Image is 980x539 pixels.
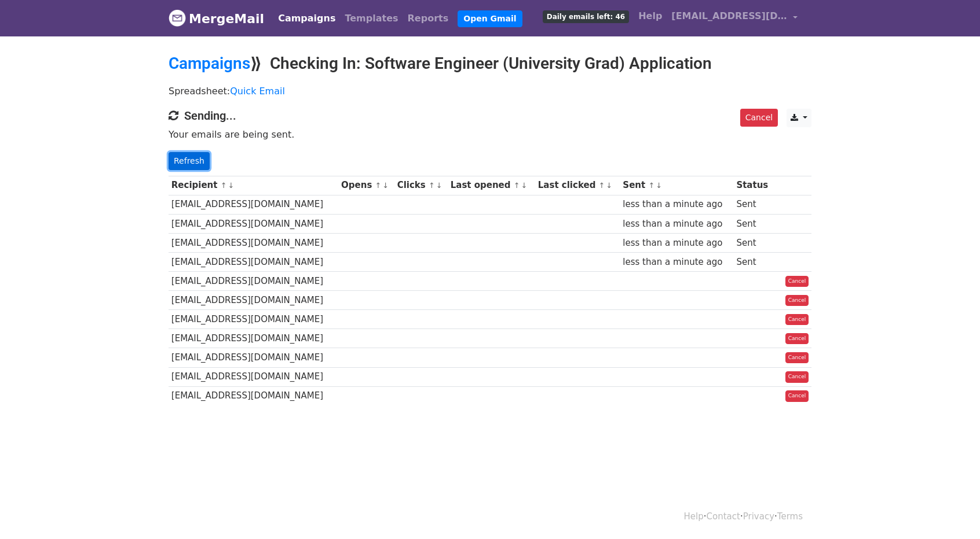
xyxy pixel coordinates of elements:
a: Cancel [740,109,778,127]
td: [EMAIL_ADDRESS][DOMAIN_NAME] [169,233,338,252]
a: ↑ [514,181,520,190]
th: Status [734,176,774,195]
td: Sent [734,214,774,233]
a: MergeMail [169,6,264,31]
a: Cancel [785,352,809,364]
th: Last clicked [535,176,620,195]
th: Opens [338,176,394,195]
a: ↓ [656,181,662,190]
th: Recipient [169,176,338,195]
a: ↓ [521,181,528,190]
a: Refresh [169,152,210,170]
span: [EMAIL_ADDRESS][DOMAIN_NAME] [671,9,787,23]
a: Campaigns [169,54,250,73]
a: ↑ [599,181,605,190]
a: Terms [777,511,803,522]
a: Cancel [785,333,809,345]
img: MergeMail logo [169,9,186,27]
div: less than a minute ago [623,256,730,269]
h4: Sending... [169,109,811,123]
a: ↓ [228,181,234,190]
td: [EMAIL_ADDRESS][DOMAIN_NAME] [169,329,338,348]
td: Sent [734,252,774,271]
a: Daily emails left: 46 [538,5,634,28]
td: [EMAIL_ADDRESS][DOMAIN_NAME] [169,195,338,214]
td: [EMAIL_ADDRESS][DOMAIN_NAME] [169,348,338,367]
td: Sent [734,233,774,252]
a: ↑ [375,181,382,190]
a: Campaigns [273,7,340,30]
div: less than a minute ago [623,237,730,250]
a: Cancel [785,295,809,307]
a: Contact [707,511,740,522]
a: Open Gmail [458,10,522,27]
td: [EMAIL_ADDRESS][DOMAIN_NAME] [169,272,338,291]
div: less than a minute ago [623,217,730,231]
a: Quick Email [230,86,285,97]
td: [EMAIL_ADDRESS][DOMAIN_NAME] [169,367,338,386]
a: [EMAIL_ADDRESS][DOMAIN_NAME] [667,5,802,32]
p: Your emails are being sent. [169,128,811,141]
h2: ⟫ Checking In: Software Engineer (University Grad) Application [169,54,811,73]
a: ↓ [606,181,612,190]
a: ↓ [436,181,443,190]
td: [EMAIL_ADDRESS][DOMAIN_NAME] [169,310,338,329]
iframe: Chat Widget [922,483,980,539]
th: Sent [620,176,734,195]
a: Privacy [743,511,774,522]
div: less than a minute ago [623,198,730,211]
a: Cancel [785,276,809,287]
th: Clicks [394,176,448,195]
a: ↑ [648,181,654,190]
td: [EMAIL_ADDRESS][DOMAIN_NAME] [169,291,338,310]
a: Cancel [785,314,809,326]
td: [EMAIL_ADDRESS][DOMAIN_NAME] [169,214,338,233]
td: Sent [734,195,774,214]
p: Spreadsheet: [169,85,811,97]
td: [EMAIL_ADDRESS][DOMAIN_NAME] [169,386,338,405]
a: Cancel [785,371,809,383]
a: Templates [340,7,403,30]
a: Help [684,511,704,522]
a: Cancel [785,390,809,402]
td: [EMAIL_ADDRESS][DOMAIN_NAME] [169,252,338,271]
a: Reports [403,7,454,30]
a: ↓ [382,181,389,190]
span: Daily emails left: 46 [543,10,629,23]
a: ↑ [221,181,227,190]
th: Last opened [448,176,535,195]
a: Help [634,5,667,28]
a: ↑ [429,181,435,190]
